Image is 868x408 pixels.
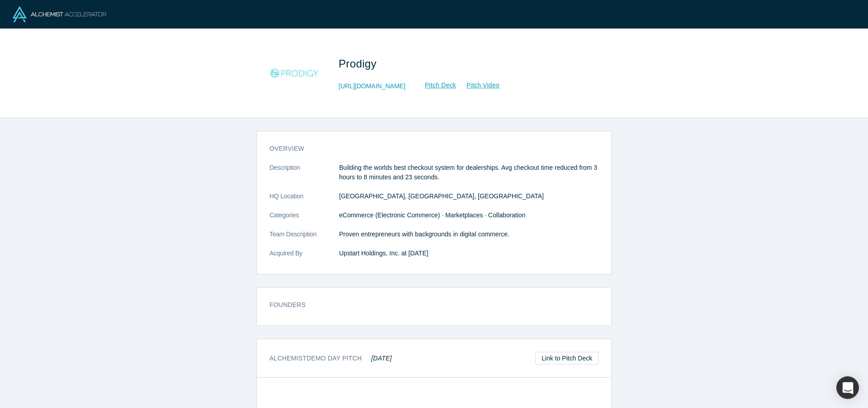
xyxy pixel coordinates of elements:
p: Proven entrepreneurs with backgrounds in digital commerce. [339,230,599,239]
a: [URL][DOMAIN_NAME] [339,82,406,91]
img: Alchemist Logo [13,6,106,22]
a: Link to Pitch Deck [535,352,599,365]
em: [DATE] [371,355,392,362]
dt: Description [269,163,339,192]
h3: overview [269,144,586,154]
a: Pitch Deck [415,80,457,91]
dt: Categories [269,211,339,230]
h3: Alchemist Demo Day Pitch [269,354,392,363]
a: Pitch Video [457,80,500,91]
dd: [GEOGRAPHIC_DATA], [GEOGRAPHIC_DATA], [GEOGRAPHIC_DATA] [339,192,599,201]
img: Prodigy's Logo [263,42,326,105]
dt: Acquired By [269,249,339,268]
h3: Founders [269,300,586,310]
span: eCommerce (Electronic Commerce) · Marketplaces · Collaboration [339,211,525,219]
span: Prodigy [339,58,380,70]
p: Building the worlds best checkout system for dealerships. Avg checkout time reduced from 3 hours ... [339,163,599,182]
dt: Team Description [269,230,339,249]
dt: HQ Location [269,192,339,211]
dd: Upstart Holdings, Inc. at [DATE] [339,249,599,258]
